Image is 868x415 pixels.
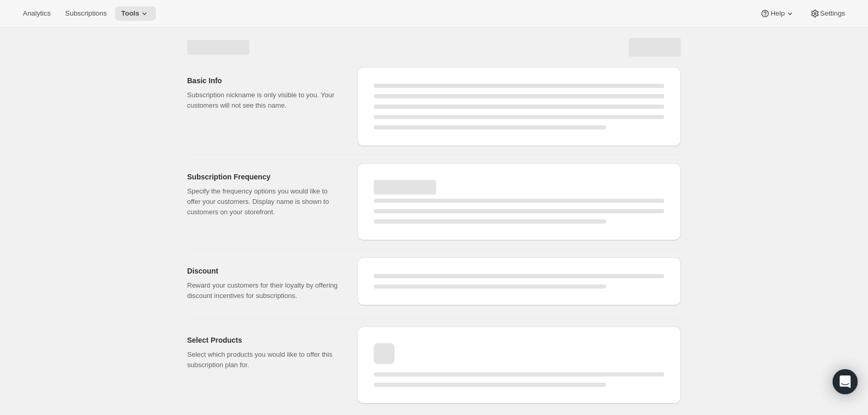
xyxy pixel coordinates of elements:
span: Subscriptions [65,9,107,18]
span: Tools [121,9,139,18]
p: Subscription nickname is only visible to you. Your customers will not see this name. [187,90,340,111]
h2: Basic Info [187,75,340,86]
span: Analytics [23,9,50,18]
button: Help [754,6,801,21]
button: Analytics [17,6,57,21]
button: Settings [804,6,851,21]
button: Subscriptions [59,6,113,21]
span: Settings [820,9,845,18]
div: Open Intercom Messenger [833,369,858,394]
button: Tools [115,6,156,21]
h2: Discount [187,266,340,276]
div: Page loading [175,28,693,408]
p: Select which products you would like to offer this subscription plan for. [187,349,340,370]
h2: Select Products [187,335,340,345]
h2: Subscription Frequency [187,172,340,182]
p: Specify the frequency options you would like to offer your customers. Display name is shown to cu... [187,186,340,217]
p: Reward your customers for their loyalty by offering discount incentives for subscriptions. [187,280,340,301]
span: Help [770,9,784,18]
